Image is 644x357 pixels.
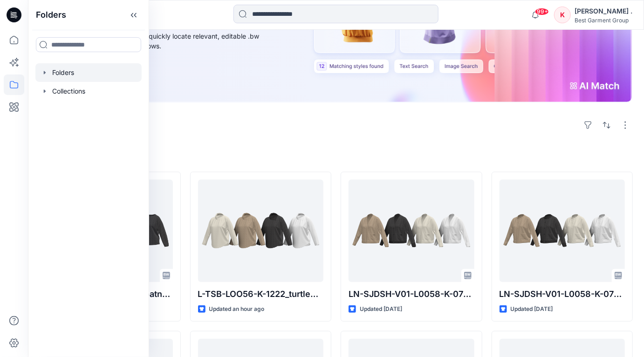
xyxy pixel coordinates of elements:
[575,6,632,17] div: [PERSON_NAME] .
[360,304,402,314] p: Updated [DATE]
[500,288,625,301] p: LN-SJDSH-V01-L0058-K-0724-1
[349,180,474,282] a: LN-SJDSH-V01-L0058-K-0724_V-neck
[198,288,324,301] p: L-TSB-LOO56-K-1222_turtleneck_curvedhem
[198,180,324,282] a: L-TSB-LOO56-K-1222_turtleneck_curvedhem
[209,304,265,314] p: Updated an hour ago
[500,180,625,282] a: LN-SJDSH-V01-L0058-K-0724-1
[575,17,632,24] div: Best Garment Group
[62,31,272,51] div: Use text or image search to quickly locate relevant, editable .bw files for faster design workflows.
[39,151,633,162] h4: Styles
[511,304,553,314] p: Updated [DATE]
[349,288,474,301] p: LN-SJDSH-V01-L0058-K-0724_V-neck
[554,7,571,23] div: K
[535,8,549,15] span: 99+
